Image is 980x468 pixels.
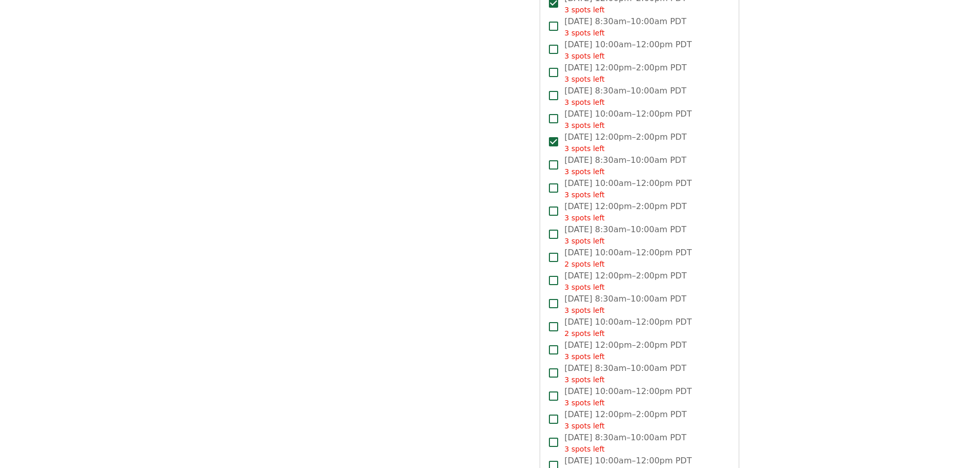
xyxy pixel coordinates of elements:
span: [DATE] 8:30am–10:00am PDT [564,154,686,177]
span: 3 spots left [564,167,604,176]
span: 3 spots left [564,98,604,106]
span: 2 spots left [564,260,604,268]
span: 3 spots left [564,29,604,37]
span: [DATE] 10:00am–12:00pm PDT [564,177,691,200]
span: [DATE] 10:00am–12:00pm PDT [564,108,691,131]
span: [DATE] 10:00am–12:00pm PDT [564,385,691,408]
span: [DATE] 12:00pm–2:00pm PDT [564,270,687,293]
span: [DATE] 10:00am–12:00pm PDT [564,247,691,270]
span: 3 spots left [564,6,604,14]
span: [DATE] 12:00pm–2:00pm PDT [564,339,687,362]
span: 3 spots left [564,237,604,245]
span: 3 spots left [564,306,604,314]
span: 3 spots left [564,283,604,291]
span: 3 spots left [564,214,604,222]
span: 3 spots left [564,445,604,453]
span: [DATE] 12:00pm–2:00pm PDT [564,131,687,154]
span: [DATE] 10:00am–12:00pm PDT [564,39,691,62]
span: 2 spots left [564,329,604,338]
span: [DATE] 8:30am–10:00am PDT [564,293,686,316]
span: 3 spots left [564,52,604,60]
span: 3 spots left [564,191,604,199]
span: [DATE] 8:30am–10:00am PDT [564,432,686,455]
span: 3 spots left [564,75,604,83]
span: 3 spots left [564,144,604,153]
span: [DATE] 12:00pm–2:00pm PDT [564,200,687,223]
span: [DATE] 10:00am–12:00pm PDT [564,316,691,339]
span: [DATE] 8:30am–10:00am PDT [564,362,686,385]
span: [DATE] 8:30am–10:00am PDT [564,85,686,108]
span: 3 spots left [564,352,604,361]
span: [DATE] 8:30am–10:00am PDT [564,223,686,247]
span: [DATE] 12:00pm–2:00pm PDT [564,408,687,432]
span: 3 spots left [564,422,604,430]
span: 3 spots left [564,399,604,407]
span: 3 spots left [564,376,604,384]
span: [DATE] 12:00pm–2:00pm PDT [564,62,687,85]
span: 3 spots left [564,121,604,129]
span: [DATE] 8:30am–10:00am PDT [564,15,686,39]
